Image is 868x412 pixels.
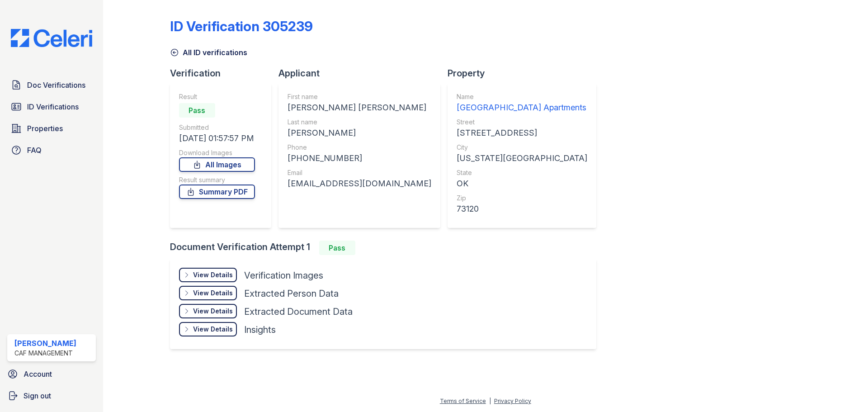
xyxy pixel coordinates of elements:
[457,92,587,114] a: Name [GEOGRAPHIC_DATA] Apartments
[288,101,431,114] div: [PERSON_NAME] [PERSON_NAME]
[288,118,431,127] div: Last name
[457,101,587,114] div: [GEOGRAPHIC_DATA] Apartments
[440,398,486,404] a: Terms of Service
[457,194,587,203] div: Zip
[288,92,431,101] div: First name
[179,148,255,157] div: Download Images
[179,92,255,101] div: Result
[830,376,859,403] iframe: chat widget
[489,398,491,404] div: |
[179,132,255,145] div: [DATE] 01:57:57 PM
[27,101,79,112] span: ID Verifications
[244,287,339,300] div: Extracted Person Data
[7,98,96,116] a: ID Verifications
[494,398,531,404] a: Privacy Policy
[179,175,255,185] div: Result summary
[24,369,52,379] span: Account
[170,47,247,58] a: All ID verifications
[288,127,431,139] div: [PERSON_NAME]
[457,152,587,165] div: [US_STATE][GEOGRAPHIC_DATA]
[288,177,431,190] div: [EMAIL_ADDRESS][DOMAIN_NAME]
[457,143,587,152] div: City
[288,168,431,177] div: Email
[288,152,431,165] div: [PHONE_NUMBER]
[179,185,255,199] a: Summary PDF
[457,92,587,101] div: Name
[179,103,215,118] div: Pass
[170,241,604,255] div: Document Verification Attempt 1
[27,123,63,134] span: Properties
[319,241,355,255] div: Pass
[288,143,431,152] div: Phone
[4,387,99,405] a: Sign out
[7,141,96,159] a: FAQ
[448,67,604,80] div: Property
[14,338,76,349] div: [PERSON_NAME]
[4,365,99,383] a: Account
[14,349,76,358] div: CAF Management
[179,123,255,132] div: Submitted
[170,67,278,80] div: Verification
[7,76,96,94] a: Doc Verifications
[193,325,233,334] div: View Details
[193,307,233,316] div: View Details
[244,323,276,336] div: Insights
[457,168,587,177] div: State
[4,29,99,47] img: CE_Logo_Blue-a8612792a0a2168367f1c8372b55b34899dd931a85d93a1a3d3e32e68fde9ad4.png
[278,67,448,80] div: Applicant
[457,203,587,215] div: 73120
[170,18,313,34] div: ID Verification 305239
[7,119,96,137] a: Properties
[457,118,587,127] div: Street
[244,305,353,318] div: Extracted Document Data
[27,145,42,156] span: FAQ
[24,390,51,401] span: Sign out
[244,269,323,282] div: Verification Images
[179,157,255,172] a: All Images
[193,289,233,298] div: View Details
[193,270,233,279] div: View Details
[457,127,587,139] div: [STREET_ADDRESS]
[27,80,85,90] span: Doc Verifications
[457,177,587,190] div: OK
